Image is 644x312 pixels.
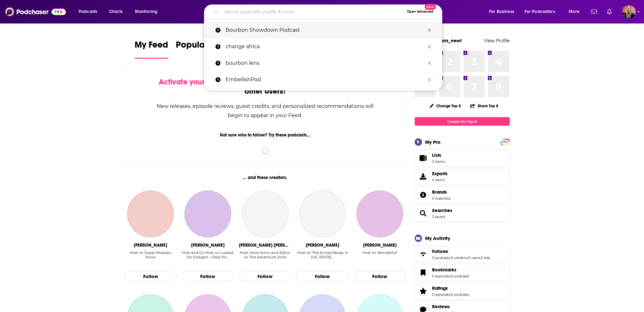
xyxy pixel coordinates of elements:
img: Podchaser - Follow, Share and Rate Podcasts [5,6,66,18]
button: Open AdvancedNew [404,8,436,16]
span: My Feed [135,39,168,54]
input: Search podcasts, credits, & more... [221,7,404,17]
a: Show notifications dropdown [589,6,599,17]
span: Exports [432,171,448,176]
img: User Profile [622,5,636,19]
a: Bookmarks [417,268,430,277]
span: Searches [432,208,452,213]
span: Ratings [432,285,448,291]
button: open menu [74,7,105,17]
span: , [468,256,468,260]
a: Follows [417,250,430,259]
a: Troy Mahabir [299,190,346,237]
p: EmbellishPod [226,71,424,88]
div: Host and Co-Host on Locked On Dodgers – Daily Po… [182,250,234,259]
span: Podcasts [79,7,97,16]
div: Troy Mahabir [306,242,339,248]
button: Follow [124,271,177,282]
a: 3 saved [432,215,445,219]
span: Open Advanced [407,10,433,13]
div: Host on The Knicks Recap: A New York… [296,250,348,264]
a: Follows [432,249,490,254]
span: Brands [432,189,447,195]
span: Monitoring [135,7,157,16]
span: Reviews [432,304,450,309]
a: 0 users [468,256,480,260]
span: , [450,292,451,297]
button: Follow [239,271,291,282]
div: Griffin McElroy [239,242,291,248]
a: Lists [415,149,510,167]
button: Follow [182,271,234,282]
a: Bookmarks [432,267,469,273]
button: Change Top 8 [426,102,465,110]
span: , [450,274,451,278]
a: My Feed [135,39,168,59]
span: Lists [432,152,441,158]
a: Reviews [432,304,469,309]
a: Exports [415,168,510,185]
div: Host on Super Moscato Show [124,250,177,259]
a: 0 episodes [432,292,450,297]
span: Follows [432,249,448,254]
div: Vincent Moscato [134,242,167,248]
span: Brands [415,186,510,203]
a: Searches [417,209,430,218]
a: Brands [432,189,450,195]
span: Follows [415,246,510,263]
button: Follow [354,271,406,282]
span: For Business [489,7,514,16]
button: open menu [520,7,564,17]
span: Activate your Feed [159,77,224,87]
a: bourbon lens [204,55,442,71]
div: Jeff Snider [191,242,225,248]
button: Share Top 8 [470,100,498,112]
a: Jeff Snider [184,190,231,237]
span: Ratings [415,282,510,300]
button: Follow [296,271,348,282]
div: Host, Voice Actor, and Editor on The Adventure Zone [239,250,291,259]
span: Bookmarks [432,267,456,273]
span: , [480,256,481,260]
a: 0 creators [451,256,468,260]
a: Popular Feed [176,39,230,59]
div: ... and these creators. [124,175,406,180]
a: 0 podcasts [432,256,450,260]
div: Rachel McElroy [363,242,397,248]
p: bourbon lens [226,55,424,71]
a: Rachel McElroy [356,190,403,237]
div: Host, Voice Actor, and Editor on The Adventure Zone [239,250,291,264]
span: 0 items [432,178,448,182]
a: EmbellishPod [204,71,442,88]
button: open menu [131,7,166,17]
a: Brands [417,190,430,199]
span: Bookmarks [415,264,510,281]
a: Show notifications dropdown [604,6,614,17]
a: 0 lists [481,256,490,260]
div: Search podcasts, credits, & more... [210,4,448,19]
p: Bourbon Showdown Podcast [226,22,424,38]
a: 0 watched [432,196,450,201]
button: open menu [485,7,522,17]
span: PRO [501,140,509,144]
a: Create My Top 8 [415,117,510,126]
span: Logged in as kara_new [622,5,636,19]
a: Griffin McElroy [242,190,289,237]
div: Not sure who to follow? Try these podcasts... [124,132,406,138]
a: Vincent Moscato [127,190,174,237]
a: View Profile [484,37,510,43]
div: by following Podcasts, Creators, Lists, and other Users! [156,77,374,96]
div: My Pro [425,139,441,145]
button: open menu [564,7,587,17]
span: New [424,4,436,10]
a: Ratings [417,287,430,295]
button: Show profile menu [622,5,636,19]
div: Host on The Knicks Recap: A [US_STATE]… [296,250,348,259]
span: Charts [109,7,123,16]
div: Host on Super Moscato Show [124,250,177,264]
div: Host on Wonderful! [362,250,397,264]
a: 0 podcasts [451,292,469,297]
span: Searches [415,205,510,222]
a: 0 podcasts [451,274,469,278]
